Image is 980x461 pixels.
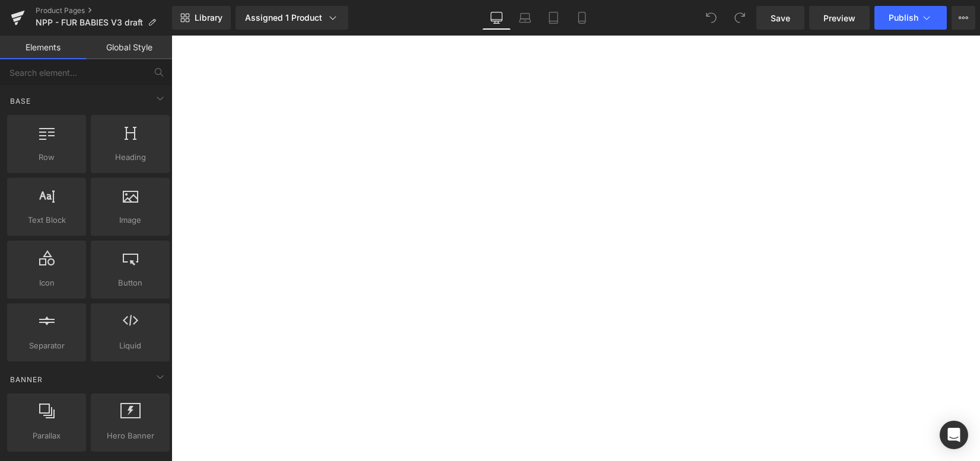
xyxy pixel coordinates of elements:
[36,6,172,15] a: Product Pages
[86,36,172,59] a: Global Style
[11,151,82,164] span: Row
[36,18,143,27] span: NPP - FUR BABIES V3 draft
[172,6,231,30] a: New Library
[889,13,918,23] span: Publish
[940,421,968,449] div: Open Intercom Messenger
[771,12,790,24] span: Save
[809,6,870,30] a: Preview
[94,430,166,442] span: Hero Banner
[9,374,44,385] span: Banner
[699,6,723,30] button: Undo
[94,277,166,289] span: Button
[511,6,539,30] a: Laptop
[245,12,339,24] div: Assigned 1 Product
[568,6,596,30] a: Mobile
[11,430,82,442] span: Parallax
[539,6,568,30] a: Tablet
[94,214,166,226] span: Image
[11,214,82,226] span: Text Block
[94,340,166,352] span: Liquid
[94,151,166,164] span: Heading
[728,6,752,30] button: Redo
[11,277,82,289] span: Icon
[482,6,511,30] a: Desktop
[11,340,82,352] span: Separator
[823,12,855,24] span: Preview
[874,6,947,30] button: Publish
[195,12,222,23] span: Library
[952,6,975,30] button: More
[9,95,32,107] span: Base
